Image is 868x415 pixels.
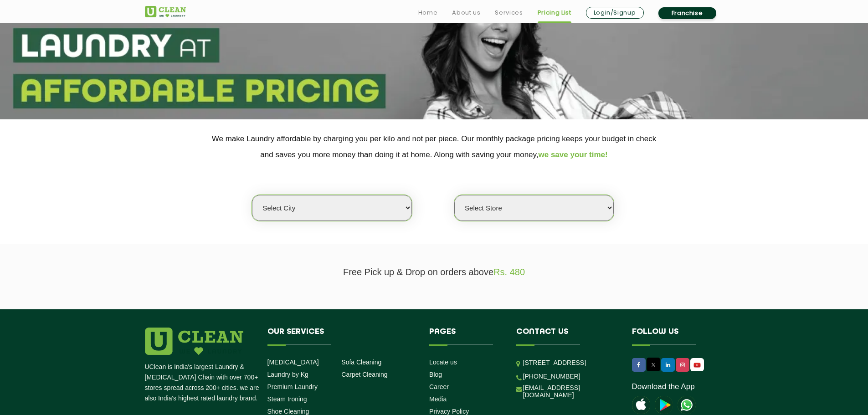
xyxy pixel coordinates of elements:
a: Home [418,7,438,18]
a: Laundry by Kg [267,371,308,378]
a: Download the App [632,382,695,391]
a: Steam Ironing [267,395,307,403]
a: [MEDICAL_DATA] [267,359,319,366]
img: UClean Laundry and Dry Cleaning [678,396,696,414]
img: playstoreicon.png [655,396,673,414]
a: Privacy Policy [429,408,469,415]
p: UClean is India's largest Laundry & [MEDICAL_DATA] Chain with over 700+ stores spread across 200+... [145,362,261,404]
a: Services [495,7,523,18]
h4: Pages [429,328,503,345]
a: Premium Laundry [267,383,318,390]
img: apple-icon.png [632,396,650,414]
a: [PHONE_NUMBER] [523,373,580,380]
p: [STREET_ADDRESS] [523,358,618,368]
img: UClean Laundry and Dry Cleaning [145,6,186,17]
img: logo.png [145,328,243,355]
a: Media [429,395,447,403]
a: Login/Signup [586,7,644,19]
a: Sofa Cleaning [341,359,381,366]
a: Carpet Cleaning [341,371,387,378]
span: we save your time! [539,150,608,159]
a: Franchise [658,7,716,19]
h4: Our Services [267,328,416,345]
p: Free Pick up & Drop on orders above [145,267,724,277]
a: [EMAIL_ADDRESS][DOMAIN_NAME] [523,384,618,399]
h4: Contact us [516,328,618,345]
a: Pricing List [538,7,571,18]
a: Career [429,383,449,390]
a: Blog [429,371,442,378]
a: About us [452,7,480,18]
img: UClean Laundry and Dry Cleaning [691,360,703,370]
p: We make Laundry affordable by charging you per kilo and not per piece. Our monthly package pricin... [145,131,724,163]
a: Locate us [429,359,457,366]
span: Rs. 480 [493,267,525,277]
a: Shoe Cleaning [267,408,309,415]
h4: Follow us [632,328,712,345]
